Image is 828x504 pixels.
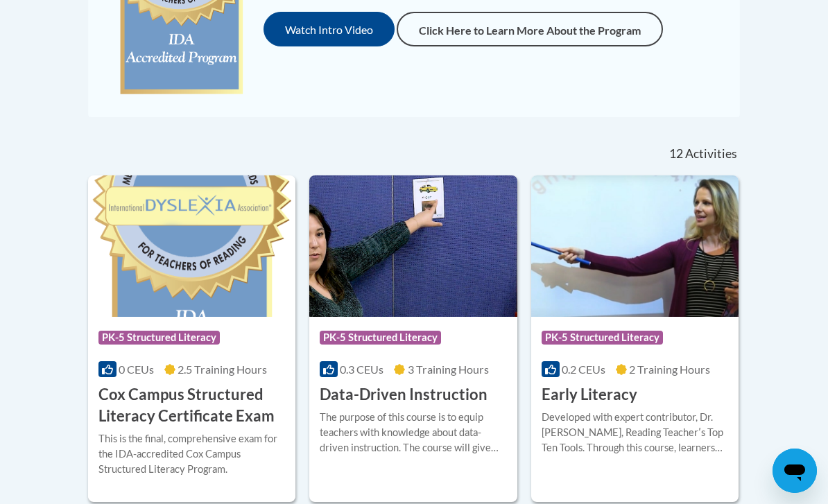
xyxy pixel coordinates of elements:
[98,331,220,345] span: PK-5 Structured Literacy
[320,410,506,455] div: The purpose of this course is to equip teachers with knowledge about data-driven instruction. The...
[178,363,267,376] span: 2.5 Training Hours
[629,363,710,376] span: 2 Training Hours
[408,363,489,376] span: 3 Training Hours
[88,175,295,317] img: Course Logo
[531,175,739,317] img: Course Logo
[309,175,517,317] img: Course Logo
[88,175,295,501] a: Course LogoPK-5 Structured Literacy0 CEUs2.5 Training Hours Cox Campus Structured Literacy Certif...
[264,12,395,46] button: Watch Intro Video
[320,384,488,406] h3: Data-Driven Instruction
[397,12,663,46] a: Click Here to Learn More About the Program
[119,363,154,376] span: 0 CEUs
[542,384,637,406] h3: Early Literacy
[531,175,739,501] a: Course LogoPK-5 Structured Literacy0.2 CEUs2 Training Hours Early LiteracyDeveloped with expert c...
[542,410,728,455] div: Developed with expert contributor, Dr. [PERSON_NAME], Reading Teacherʹs Top Ten Tools. Through th...
[669,146,683,162] span: 12
[98,431,285,477] div: This is the final, comprehensive exam for the IDA-accredited Cox Campus Structured Literacy Program.
[685,146,737,162] span: Activities
[340,363,383,376] span: 0.3 CEUs
[98,384,285,427] h3: Cox Campus Structured Literacy Certificate Exam
[320,331,441,345] span: PK-5 Structured Literacy
[542,331,663,345] span: PK-5 Structured Literacy
[309,175,517,501] a: Course LogoPK-5 Structured Literacy0.3 CEUs3 Training Hours Data-Driven InstructionThe purpose of...
[773,449,817,493] iframe: Button to launch messaging window
[562,363,605,376] span: 0.2 CEUs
